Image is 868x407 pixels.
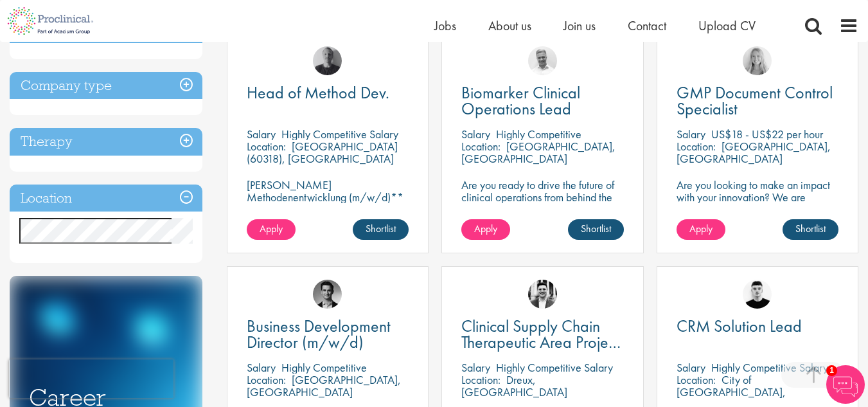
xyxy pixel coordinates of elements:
a: Contact [628,17,666,34]
span: 1 [826,365,837,376]
span: Head of Method Dev. [247,82,389,104]
a: About us [488,17,531,34]
p: [GEOGRAPHIC_DATA], [GEOGRAPHIC_DATA] [677,139,831,166]
p: Highly Competitive [496,127,581,141]
span: CRM Solution Lead [677,315,802,337]
p: [GEOGRAPHIC_DATA], [GEOGRAPHIC_DATA] [461,139,616,166]
span: Salary [461,127,490,141]
span: Location: [461,372,500,387]
p: Highly Competitive Salary [496,360,613,375]
p: Highly Competitive Salary [281,127,398,141]
span: GMP Document Control Specialist [677,82,833,120]
span: Salary [247,360,276,375]
span: Apply [689,222,713,235]
span: Location: [247,139,286,154]
img: Edward Little [528,280,557,309]
p: [PERSON_NAME] Methodenentwicklung (m/w/d)** | Dauerhaft | Biowissenschaften | [GEOGRAPHIC_DATA] (... [247,179,409,240]
img: Patrick Melody [743,280,772,309]
a: Head of Method Dev. [247,85,409,101]
span: Salary [677,127,705,141]
img: Shannon Briggs [743,46,772,75]
h3: Therapy [10,128,202,156]
a: Apply [247,219,296,240]
p: [GEOGRAPHIC_DATA], [GEOGRAPHIC_DATA] [247,372,401,399]
a: Jobs [434,17,456,34]
span: Clinical Supply Chain Therapeutic Area Project Manager [461,315,621,369]
a: CRM Solution Lead [677,318,838,334]
span: Apply [474,222,497,235]
p: Highly Competitive Salary [711,360,828,375]
a: Shortlist [783,219,838,240]
iframe: reCAPTCHA [9,359,173,398]
h3: Location [10,185,202,212]
p: Are you looking to make an impact with your innovation? We are working with a well-established ph... [677,179,838,240]
span: Salary [677,360,705,375]
span: Apply [260,222,283,235]
img: Max Slevogt [313,280,342,309]
p: Dreux, [GEOGRAPHIC_DATA] [461,372,567,399]
a: Join us [563,17,596,34]
span: Biomarker Clinical Operations Lead [461,82,580,120]
a: Apply [677,219,725,240]
span: Location: [677,372,716,387]
p: Are you ready to drive the future of clinical operations from behind the scenes? Looking to be in... [461,179,623,240]
a: GMP Document Control Specialist [677,85,838,117]
img: Felix Zimmer [313,46,342,75]
a: Business Development Director (m/w/d) [247,318,409,350]
span: Salary [247,127,276,141]
h3: Company type [10,72,202,100]
img: Chatbot [826,365,865,404]
p: Highly Competitive [281,360,367,375]
span: Location: [247,372,286,387]
a: Biomarker Clinical Operations Lead [461,85,623,117]
img: Joshua Bye [528,46,557,75]
p: US$18 - US$22 per hour [711,127,823,141]
p: [GEOGRAPHIC_DATA] (60318), [GEOGRAPHIC_DATA] [247,139,398,166]
a: Shortlist [353,219,409,240]
span: Business Development Director (m/w/d) [247,315,391,353]
span: Location: [461,139,500,154]
span: Salary [461,360,490,375]
span: Location: [677,139,716,154]
a: Upload CV [698,17,756,34]
a: Shortlist [568,219,624,240]
a: Apply [461,219,510,240]
a: Clinical Supply Chain Therapeutic Area Project Manager [461,318,623,350]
